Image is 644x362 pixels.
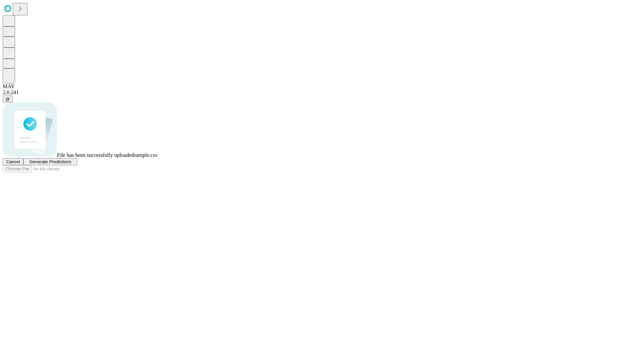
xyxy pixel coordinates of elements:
span: @ [5,97,10,102]
span: File has been successfully uploaded [57,152,134,158]
div: MAY [3,83,641,89]
span: Cancel [6,159,20,164]
span: Generate Predictions [29,159,71,164]
button: Generate Predictions [23,158,77,165]
button: Cancel [3,158,23,165]
div: 2.0.241 [3,89,641,96]
span: sample.csv [134,152,158,158]
button: @ [3,96,13,103]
